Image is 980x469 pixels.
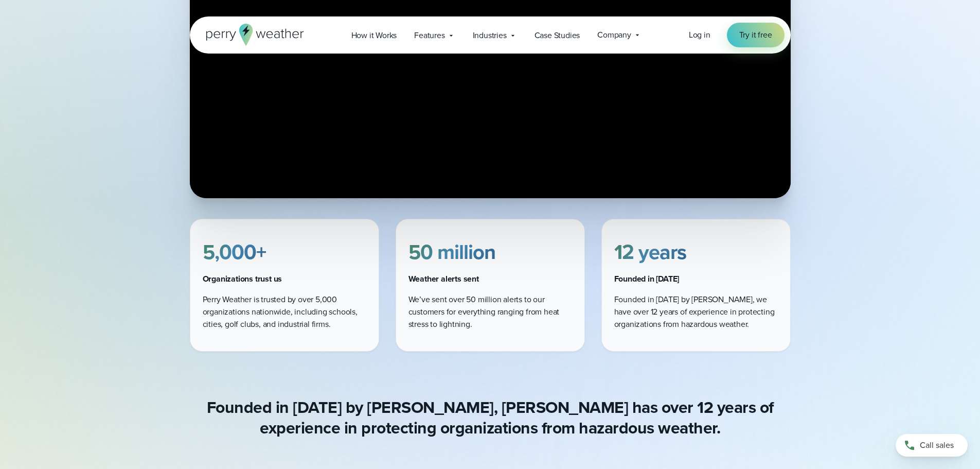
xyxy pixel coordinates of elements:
h4: Organizations trust us [203,273,366,285]
span: Try it free [739,29,772,41]
span: Industries [473,29,507,42]
span: How it Works [351,29,397,42]
a: Log in [689,29,710,41]
span: Company [597,29,631,41]
h4: Founded in [DATE] [614,273,778,285]
p: Perry Weather is trusted by over 5,000 organizations nationwide, including schools, cities, golf ... [203,293,366,331]
a: Case Studies [526,25,589,46]
span: Features [414,29,444,42]
strong: 5,000+ [203,237,266,267]
a: How it Works [343,25,406,46]
span: Case Studies [534,29,580,42]
p: We’ve sent over 50 million alerts to our customers for everything ranging from heat stress to lig... [408,293,572,331]
span: Call sales [920,439,954,451]
strong: 50 million [408,237,495,267]
p: Founded in [DATE] by [PERSON_NAME], we have over 12 years of experience in protecting organizatio... [614,293,778,331]
h4: Founded in [DATE] by [PERSON_NAME], [PERSON_NAME] has over 12 years of experience in protecting o... [190,397,791,438]
strong: 12 years [614,237,686,267]
a: Try it free [727,23,785,47]
h5: Weather alerts sent [408,273,572,285]
a: Call sales [896,434,968,457]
